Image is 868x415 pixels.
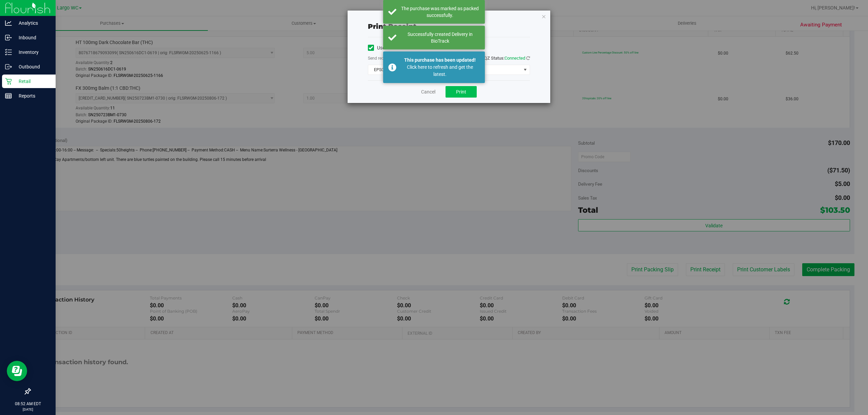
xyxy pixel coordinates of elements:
[505,56,525,61] span: Connected
[456,89,466,95] span: Print
[400,31,480,44] div: Successfully created Delivery in BioTrack
[12,34,53,42] p: Inbound
[484,56,530,61] span: QZ Status:
[400,57,480,64] div: This purchase has been updated!
[12,48,53,56] p: Inventory
[5,78,12,85] inline-svg: Retail
[5,34,12,41] inline-svg: Inbound
[521,65,529,75] span: select
[5,92,12,99] inline-svg: Reports
[12,63,53,71] p: Outbound
[446,86,477,98] button: Print
[12,92,53,100] p: Reports
[5,20,12,26] inline-svg: Analytics
[12,19,53,27] p: Analytics
[368,22,416,30] span: Print receipt
[368,55,396,61] label: Send receipt to:
[400,64,480,78] div: Click here to refresh and get the latest.
[3,407,53,412] p: [DATE]
[7,361,27,381] iframe: Resource center
[3,401,53,407] p: 08:52 AM EDT
[368,65,521,75] span: EPSON-JASPER
[12,77,53,85] p: Retail
[400,5,480,19] div: The purchase was marked as packed successfully.
[5,49,12,56] inline-svg: Inventory
[5,63,12,70] inline-svg: Outbound
[368,44,420,51] label: Use network devices
[421,88,435,96] a: Cancel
